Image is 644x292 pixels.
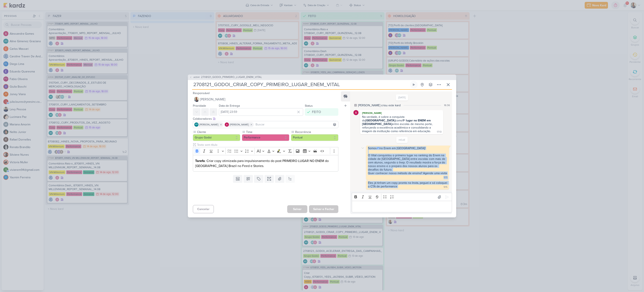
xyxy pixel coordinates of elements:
[230,123,249,126] span: [PERSON_NAME]
[219,104,240,108] label: Data de Entrega
[444,103,450,107] div: 16:36
[362,119,432,126] strong: 1º lugar no ENEM em [GEOGRAPHIC_DATA]
[352,201,452,212] div: Editor editing area: main
[193,147,338,155] div: Editor toolbar
[352,193,452,201] div: Editor toolbar
[193,96,338,103] button: [PERSON_NAME]
[305,104,313,108] label: Status
[194,122,199,127] div: Aline Gimenez Graciano
[193,76,200,79] span: AG541
[246,130,289,134] label: Time
[368,146,447,171] div: Somos no Enem em [GEOGRAPHIC_DATA]! O Vital conquistou o primeiro lugar no ranking do Enem na cid...
[199,123,218,126] span: [PERSON_NAME]
[368,181,448,188] div: Eles já tinham um copy pronto no Insta, peguei e só coloquei o CTA de performance
[305,108,338,116] button: FEITO
[197,130,240,134] label: Cliente
[195,159,205,163] strong: Tarefa
[295,130,338,134] label: Recorrência
[242,134,289,141] button: Performance
[193,104,206,108] label: Prioridade
[358,103,401,108] div: [PERSON_NAME] criou este kard
[412,83,415,86] div: Ligar relógio
[368,171,447,175] div: Quer conhecer nosso método de ensino? Agende uma visita
[193,117,338,121] div: Colaboradores
[219,108,303,116] input: Select a date
[225,122,229,127] img: Alessandra Gomes
[190,75,262,79] button: AG541 2708121_GODOI_PRIMEIRO_LUGAR_ENEM_VITAL
[201,75,262,79] span: 2708121_GODOI_PRIMEIRO_LUGAR_ENEM_VITAL
[312,109,321,114] div: FEITO
[192,81,409,88] input: Kard Sem Título
[193,134,240,141] button: Grupo Godoi
[200,97,225,102] span: [PERSON_NAME]
[353,110,358,115] img: Alessandra Gomes
[377,146,379,150] a: #1
[291,134,338,141] button: Pontual
[195,158,336,168] p: : Criar copy otimizada para impulsionamento do post PRIMEIRO LUGAR NO ENEM do [GEOGRAPHIC_DATA] B...
[195,124,198,126] p: AG
[365,119,395,122] strong: [GEOGRAPHIC_DATA]
[193,205,214,213] button: Cancelar
[194,97,199,102] img: Iara Santos
[255,122,337,127] input: Buscar
[361,111,442,115] div: [PERSON_NAME]
[193,91,210,95] label: Responsável
[437,130,441,134] div: 17:13
[196,143,338,147] input: Texto sem título
[444,176,447,179] div: 9:15
[362,115,433,133] div: Na verdade, é sobre a conquista do como entre escolas de mesmo porte, reforçando a excelência aca...
[444,185,447,189] div: 9:15
[193,155,338,172] div: Editor editing area: main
